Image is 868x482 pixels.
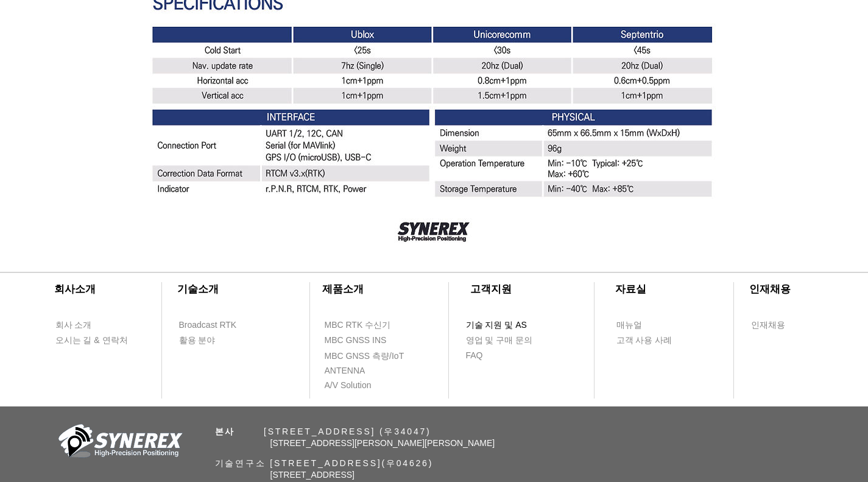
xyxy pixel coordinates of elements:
[325,380,372,392] span: A/V Solution
[324,333,400,348] a: MBC GNSS INS
[325,319,391,331] span: MBC RTK 수신기
[325,350,404,363] span: MBC GNSS 측량/IoT
[615,283,646,295] span: ​자료실
[178,333,249,348] a: 활용 분야
[215,427,236,436] span: 본사
[54,283,96,295] span: ​회사소개
[466,350,483,362] span: FAQ
[616,319,642,331] span: 매뉴얼
[270,470,355,480] span: [STREET_ADDRESS]
[270,438,495,448] span: [STREET_ADDRESS][PERSON_NAME][PERSON_NAME]
[465,348,535,363] a: FAQ
[215,427,431,436] span: ​ [STREET_ADDRESS] (우34047)
[179,319,237,331] span: Broadcast RTK
[178,317,249,333] a: Broadcast RTK
[55,319,92,331] span: 회사 소개
[465,317,557,333] a: 기술 지원 및 AS
[55,333,137,348] a: 오시는 길 & 연락처
[52,423,186,463] img: 회사_로고-removebg-preview.png
[324,378,394,393] a: A/V Solution
[325,365,365,377] span: ANTENNA
[750,317,808,333] a: 인재채용
[324,317,415,333] a: MBC RTK 수신기
[616,333,686,348] a: 고객 사용 사례
[324,349,431,364] a: MBC GNSS 측량/IoT
[215,458,434,468] span: 기술연구소 [STREET_ADDRESS](우04626)
[728,430,868,482] iframe: Wix Chat
[465,333,535,348] a: 영업 및 구매 문의
[55,317,125,333] a: 회사 소개
[177,283,219,295] span: ​기술소개
[751,319,785,331] span: 인재채용
[322,283,364,295] span: ​제품소개
[55,335,128,347] span: 오시는 길 & 연락처
[749,283,791,295] span: ​인재채용
[470,283,512,295] span: ​고객지원
[179,335,216,347] span: 활용 분야
[325,335,387,347] span: MBC GNSS INS
[466,335,533,347] span: 영업 및 구매 문의
[466,319,527,331] span: 기술 지원 및 AS
[324,363,394,378] a: ANTENNA
[616,335,672,347] span: 고객 사용 사례
[616,317,686,333] a: 매뉴얼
